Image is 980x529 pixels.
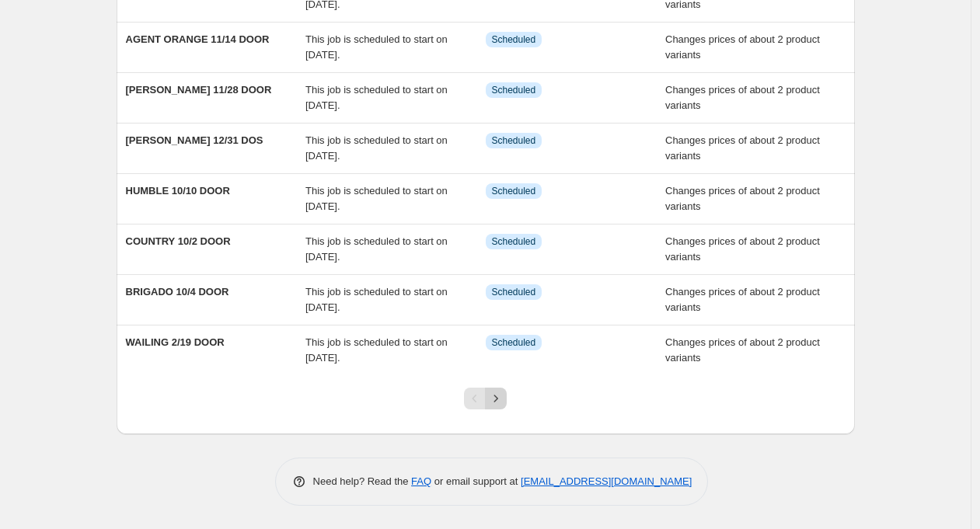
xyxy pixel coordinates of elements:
span: Changes prices of about 2 product variants [665,33,820,61]
a: [EMAIL_ADDRESS][DOMAIN_NAME] [521,475,692,487]
span: AGENT ORANGE 11/14 DOOR [126,33,270,45]
span: or email support at [431,475,521,487]
span: Changes prices of about 2 product variants [665,185,820,212]
span: Scheduled [492,134,536,147]
span: Scheduled [492,286,536,298]
span: Changes prices of about 2 product variants [665,134,820,162]
span: HUMBLE 10/10 DOOR [126,185,230,197]
span: WAILING 2/19 DOOR [126,336,225,348]
span: This job is scheduled to start on [DATE]. [305,33,448,61]
span: This job is scheduled to start on [DATE]. [305,84,448,111]
span: COUNTRY 10/2 DOOR [126,235,231,247]
span: Changes prices of about 2 product variants [665,235,820,263]
span: Scheduled [492,84,536,96]
span: This job is scheduled to start on [DATE]. [305,134,448,162]
span: Changes prices of about 2 product variants [665,336,820,364]
span: Changes prices of about 2 product variants [665,84,820,111]
span: [PERSON_NAME] 11/28 DOOR [126,84,272,96]
span: Scheduled [492,336,536,349]
span: This job is scheduled to start on [DATE]. [305,286,448,313]
span: BRIGADO 10/4 DOOR [126,286,229,298]
button: Next [485,388,507,409]
span: Need help? Read the [313,475,412,487]
span: Changes prices of about 2 product variants [665,286,820,313]
a: FAQ [411,475,431,487]
span: This job is scheduled to start on [DATE]. [305,185,448,212]
nav: Pagination [464,388,507,409]
span: This job is scheduled to start on [DATE]. [305,235,448,263]
span: Scheduled [492,185,536,197]
span: [PERSON_NAME] 12/31 DOS [126,134,263,146]
span: Scheduled [492,235,536,248]
span: Scheduled [492,33,536,46]
span: This job is scheduled to start on [DATE]. [305,336,448,364]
